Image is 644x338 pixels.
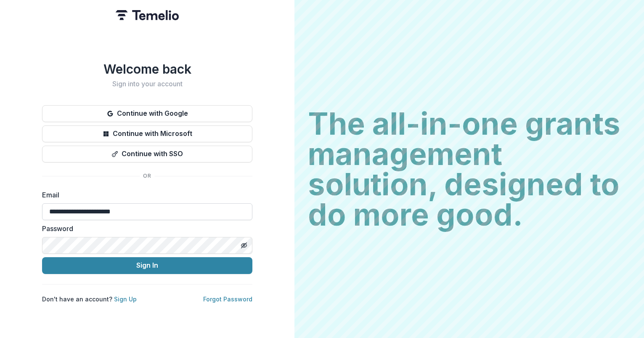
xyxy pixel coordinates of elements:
h1: Welcome back [42,61,252,77]
button: Continue with SSO [42,146,252,162]
button: Toggle password visibility [237,239,251,252]
h2: Sign into your account [42,80,252,88]
a: Sign Up [114,295,137,303]
label: Email [42,190,247,200]
label: Password [42,224,247,234]
a: Forgot Password [203,295,252,303]
button: Sign In [42,257,252,274]
img: Temelio [116,10,179,20]
p: Don't have an account? [42,295,137,303]
button: Continue with Microsoft [42,125,252,142]
button: Continue with Google [42,105,252,122]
